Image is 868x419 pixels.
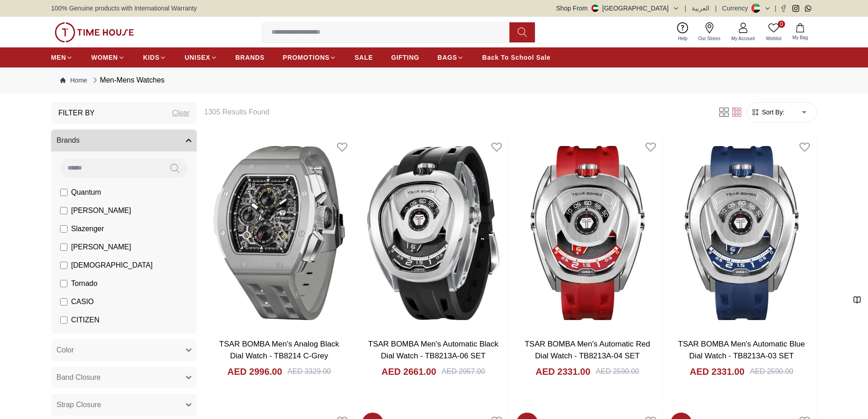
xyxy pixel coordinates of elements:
input: Tornado [60,280,67,287]
span: WOMEN [91,53,118,62]
a: Back To School Sale [482,49,550,66]
h4: AED 2661.00 [381,365,436,378]
a: TSAR BOMBA Men's Automatic Blue Dial Watch - TB8213A-03 SET [678,340,805,360]
input: CASIO [60,298,67,305]
span: Back To School Sale [482,53,550,62]
a: GIFTING [391,49,419,66]
a: Instagram [792,5,799,12]
span: Our Stores [695,35,724,42]
img: TSAR BOMBA Men's Automatic Black Dial Watch - TB8213A-06 SET [358,135,508,331]
h3: Filter By [58,108,95,119]
span: Slazenger [71,223,104,234]
h4: AED 2331.00 [535,365,590,378]
span: [DEMOGRAPHIC_DATA] [71,260,153,271]
span: Strap Closure [56,399,101,410]
div: AED 3329.00 [288,366,331,377]
input: CITIZEN [60,316,67,324]
div: Clear [172,108,190,119]
span: 0 [778,21,785,28]
a: 0Wishlist [760,21,787,44]
a: Whatsapp [805,5,812,12]
button: Brands [51,129,197,151]
h4: AED 2331.00 [690,365,745,378]
span: Help [674,35,691,42]
img: TSAR BOMBA Men's Automatic Red Dial Watch - TB8213A-04 SET [513,135,663,331]
a: KIDS [143,49,166,66]
img: TSAR BOMBA Men's Automatic Blue Dial Watch - TB8213A-03 SET [667,135,817,331]
span: BAGS [437,53,457,62]
a: BAGS [437,49,464,66]
input: Quantum [60,189,67,196]
span: PROMOTIONS [283,53,330,62]
nav: Breadcrumb [51,67,817,93]
span: | [715,4,717,13]
span: GIFTING [391,53,419,62]
span: My Bag [789,34,812,41]
div: Men-Mens Watches [91,75,164,86]
input: [PERSON_NAME] [60,207,67,214]
button: Band Closure [51,367,197,388]
button: Sort By: [751,108,785,117]
a: SALE [354,49,373,66]
button: My Bag [787,21,813,43]
span: Wishlist [762,35,785,42]
img: TSAR BOMBA Men's Analog Black Dial Watch - TB8214 C-Grey [204,135,354,331]
span: MEN [51,53,66,62]
a: WOMEN [91,49,125,66]
button: Color [51,339,197,361]
span: Band Closure [56,372,101,383]
span: GUESS [71,333,97,344]
div: AED 2590.00 [596,366,639,377]
a: Home [60,76,87,85]
span: BRANDS [236,53,265,62]
span: 100% Genuine products with International Warranty [51,4,197,13]
img: United Arab Emirates [591,5,599,12]
a: Facebook [780,5,787,12]
div: AED 2957.00 [442,366,485,377]
span: My Account [728,35,759,42]
span: Sort By: [760,108,785,117]
span: CITIZEN [71,315,99,326]
a: UNISEX [185,49,217,66]
a: Our Stores [693,21,726,44]
h4: AED 2996.00 [227,365,282,378]
div: Currency [722,4,752,13]
span: Quantum [71,187,101,198]
button: Shop From[GEOGRAPHIC_DATA] [556,4,679,13]
input: [DEMOGRAPHIC_DATA] [60,262,67,269]
span: UNISEX [185,53,210,62]
a: TSAR BOMBA Men's Automatic Black Dial Watch - TB8213A-06 SET [368,340,498,360]
button: العربية [692,4,709,13]
a: PROMOTIONS [283,49,337,66]
span: KIDS [143,53,159,62]
span: CASIO [71,296,94,307]
h6: 1305 Results Found [204,107,707,118]
span: [PERSON_NAME] [71,242,131,253]
a: BRANDS [236,49,265,66]
img: ... [55,22,134,42]
input: Slazenger [60,225,67,233]
a: TSAR BOMBA Men's Automatic Red Dial Watch - TB8213A-04 SET [524,340,650,360]
a: Help [673,21,693,44]
button: Strap Closure [51,394,197,416]
span: | [775,4,776,13]
span: [PERSON_NAME] [71,205,131,216]
div: AED 2590.00 [750,366,793,377]
a: MEN [51,49,73,66]
span: | [685,4,687,13]
span: Color [56,345,74,356]
input: [PERSON_NAME] [60,243,67,251]
a: TSAR BOMBA Men's Analog Black Dial Watch - TB8214 C-Grey [219,340,339,360]
span: SALE [354,53,373,62]
span: Tornado [71,278,98,289]
span: Brands [56,135,80,146]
